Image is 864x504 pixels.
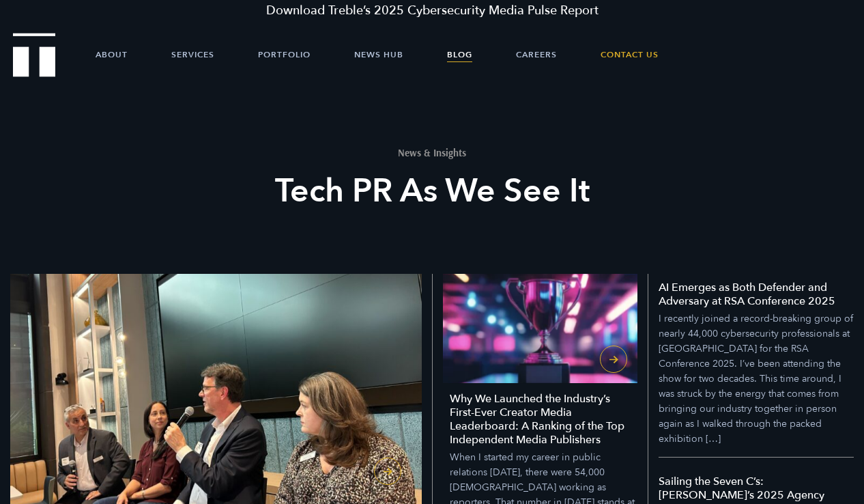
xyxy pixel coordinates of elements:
h4: Why We Launched the Industry’s First-Ever Creator Media Leaderboard: A Ranking of the Top Indepen... [450,392,637,447]
a: AI Emerges as Both Defender and Adversary at RSA Conference 2025 [659,281,854,458]
h1: News & Insights [180,148,684,158]
h2: Tech PR As We See It [180,170,684,212]
a: Services [171,34,214,75]
a: Careers [516,34,557,75]
a: Treble Homepage [14,34,55,76]
a: News Hub [354,34,403,75]
img: Why We Launched the Industry’s First-Ever Creator Media Leaderboard: A Ranking of the Top Indepen... [443,274,637,383]
a: Blog [447,34,472,75]
a: Portfolio [258,34,311,75]
a: Contact Us [601,34,659,75]
p: I recently joined a record-breaking group of nearly 44,000 cybersecurity professionals at [GEOGRA... [659,311,854,447]
img: Treble logo [13,33,56,76]
a: About [96,34,128,75]
h5: AI Emerges as Both Defender and Adversary at RSA Conference 2025 [659,281,854,308]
